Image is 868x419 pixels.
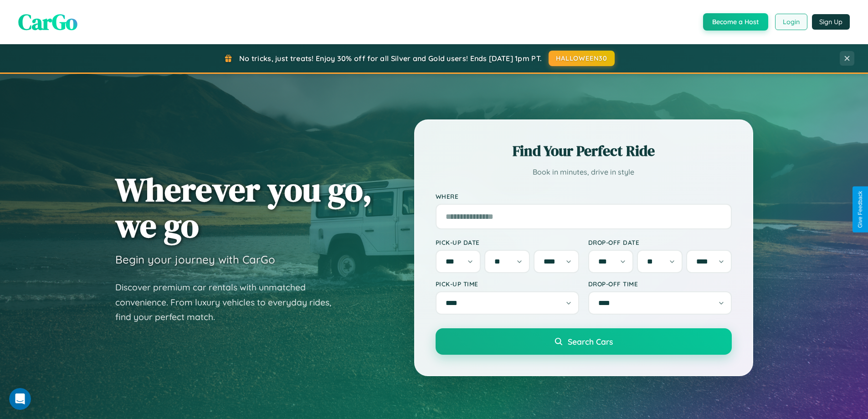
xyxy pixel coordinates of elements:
[115,280,343,325] p: Discover premium car rentals with unmatched convenience. From luxury vehicles to everyday rides, ...
[812,14,850,30] button: Sign Up
[239,54,542,63] span: No tricks, just treats! Enjoy 30% off for all Silver and Gold users! Ends [DATE] 1pm PT.
[703,13,768,31] button: Become a Host
[549,51,615,66] button: HALLOWEEN30
[436,238,579,246] label: Pick-up Date
[436,141,732,161] h2: Find Your Perfect Ride
[588,280,732,288] label: Drop-off Time
[18,7,77,37] span: CarGo
[115,171,372,243] h1: Wherever you go, we go
[436,328,732,355] button: Search Cars
[436,280,579,288] label: Pick-up Time
[857,191,863,228] div: Give Feedback
[436,192,732,200] label: Where
[588,238,732,246] label: Drop-off Date
[115,253,275,266] h3: Begin your journey with CarGo
[568,336,613,347] span: Search Cars
[436,166,732,179] p: Book in minutes, drive in style
[9,388,31,410] iframe: Intercom live chat
[775,14,807,30] button: Login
